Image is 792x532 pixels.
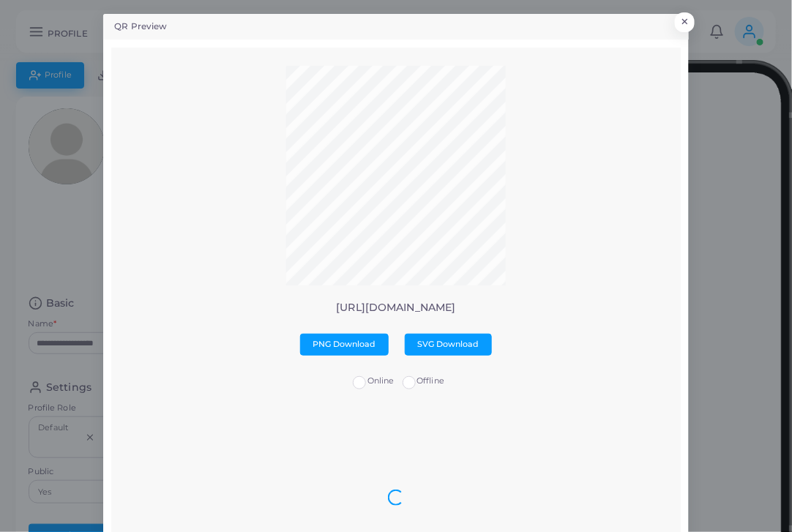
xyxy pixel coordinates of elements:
span: PNG Download [313,339,376,349]
h5: QR Preview [114,20,167,33]
button: Close [675,12,695,31]
span: SVG Download [418,339,479,349]
span: Online [367,375,395,386]
button: SVG Download [405,334,492,356]
p: [URL][DOMAIN_NAME] [122,301,669,314]
button: PNG Download [300,334,389,356]
span: Offline [416,375,444,386]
